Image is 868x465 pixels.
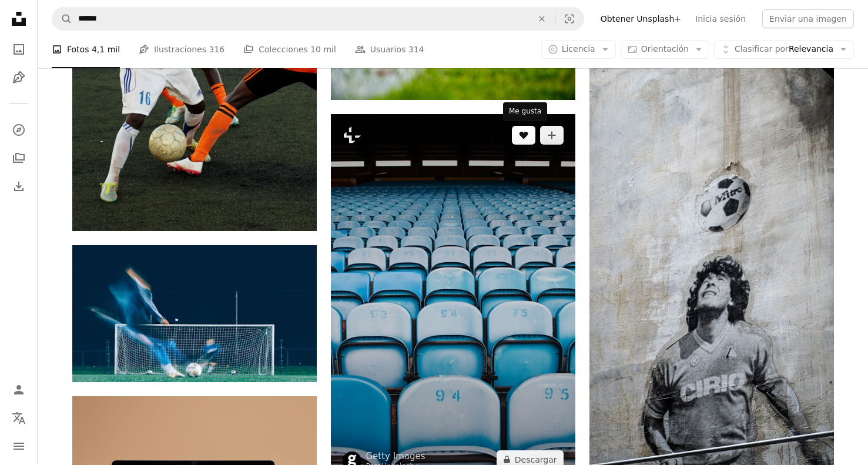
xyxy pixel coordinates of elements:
span: 316 [209,43,224,56]
button: Búsqueda visual [555,8,584,30]
a: Explorar [7,118,31,142]
span: Clasificar por [735,44,789,53]
span: 314 [408,43,424,56]
img: Foto timelapse de jugador de fútbol pateando pelota [72,245,317,382]
img: person playing soccer [72,68,317,231]
span: 10 mil [310,43,336,56]
a: Colecciones [7,146,31,170]
a: Ilustraciones 316 [139,31,224,68]
div: Me gusta [503,102,547,121]
a: Historial de descargas [7,175,31,198]
span: Licencia [562,44,595,53]
a: Iniciar sesión / Registrarse [7,378,31,402]
a: Inicio — Unsplash [7,7,31,33]
a: Fotos [7,38,31,61]
a: Colecciones 10 mil [243,31,336,68]
button: Me gusta [512,126,535,145]
button: Orientación [621,40,709,59]
a: Ilustraciones [7,66,31,89]
button: Clasificar porRelevancia [714,40,854,59]
a: Filas de asientos azules y blancos en un estadio [331,292,575,302]
a: Getty Images [366,450,425,462]
button: Licencia [541,40,616,59]
span: Orientación [641,44,689,53]
a: Obtener Unsplash+ [594,9,688,28]
button: Borrar [529,8,555,30]
span: Relevancia [735,44,833,55]
form: Encuentra imágenes en todo el sitio [52,7,584,31]
button: Menú [7,434,31,458]
a: Inicia sesión [688,9,753,28]
button: Idioma [7,406,31,430]
a: Usuarios 314 [355,31,424,68]
a: Hombre con camiseta gris de cuello redondo [589,266,834,276]
a: person playing soccer [72,144,317,155]
button: Añade a la colección [540,126,564,145]
button: Enviar una imagen [762,9,854,28]
button: Buscar en Unsplash [52,8,72,30]
a: Foto timelapse de jugador de fútbol pateando pelota [72,308,317,319]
